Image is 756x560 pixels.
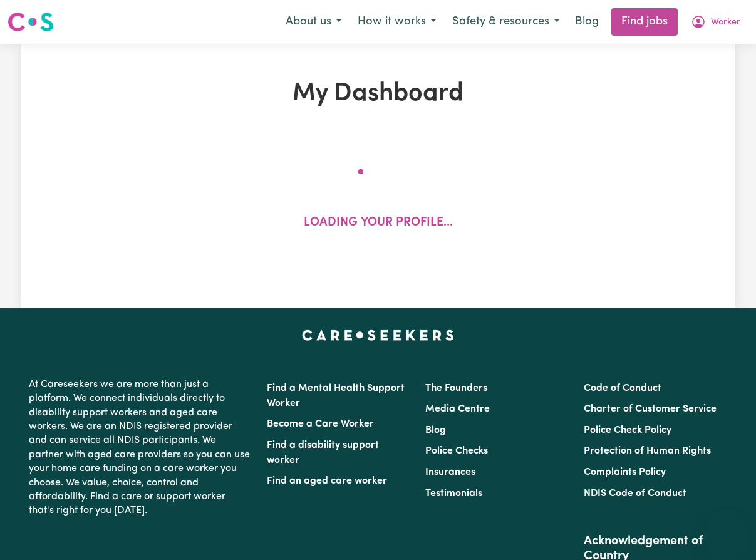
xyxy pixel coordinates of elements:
[584,467,666,477] a: Complaints Policy
[584,425,671,435] a: Police Check Policy
[425,404,490,414] a: Media Centre
[425,467,475,477] a: Insurances
[302,330,454,340] a: Careseekers home page
[611,8,678,36] a: Find jobs
[425,383,487,393] a: The Founders
[425,446,488,456] a: Police Checks
[584,446,711,456] a: Protection of Human Rights
[584,489,686,499] a: NDIS Code of Conduct
[584,404,717,414] a: Charter of Customer Service
[350,9,444,35] button: How it works
[711,16,740,29] span: Worker
[29,373,252,523] p: At Careseekers we are more than just a platform. We connect individuals directly to disability su...
[267,476,387,486] a: Find an aged care worker
[683,9,748,35] button: My Account
[304,214,453,232] p: Loading your profile...
[8,11,54,33] img: Careseekers logo
[567,8,606,36] a: Blog
[444,9,567,35] button: Safety & resources
[425,425,446,435] a: Blog
[584,383,661,393] a: Code of Conduct
[277,9,350,35] button: About us
[425,489,482,499] a: Testimonials
[267,419,374,429] a: Become a Care Worker
[706,510,746,550] iframe: Button to launch messaging window
[267,383,405,408] a: Find a Mental Health Support Worker
[267,440,379,465] a: Find a disability support worker
[8,8,54,36] a: Careseekers logo
[148,79,609,109] h1: My Dashboard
